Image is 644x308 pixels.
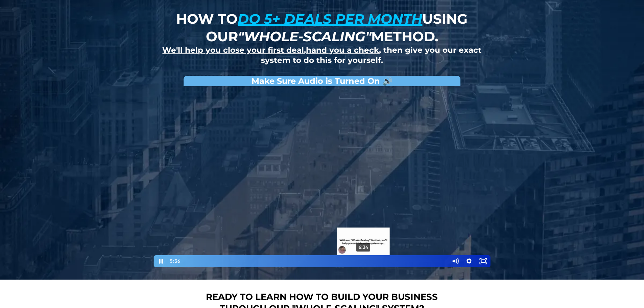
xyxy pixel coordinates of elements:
u: do 5+ deals per month [238,10,422,27]
strong: , , then give you our exact system to do this for yourself. [162,45,481,65]
u: We'll help you close your first deal [162,45,304,55]
strong: How to using our method. [176,10,468,45]
u: hand you a check [306,45,379,55]
em: "whole-scaling" [238,28,371,45]
strong: Make Sure Audio is Turned On 🔊 [252,76,392,86]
